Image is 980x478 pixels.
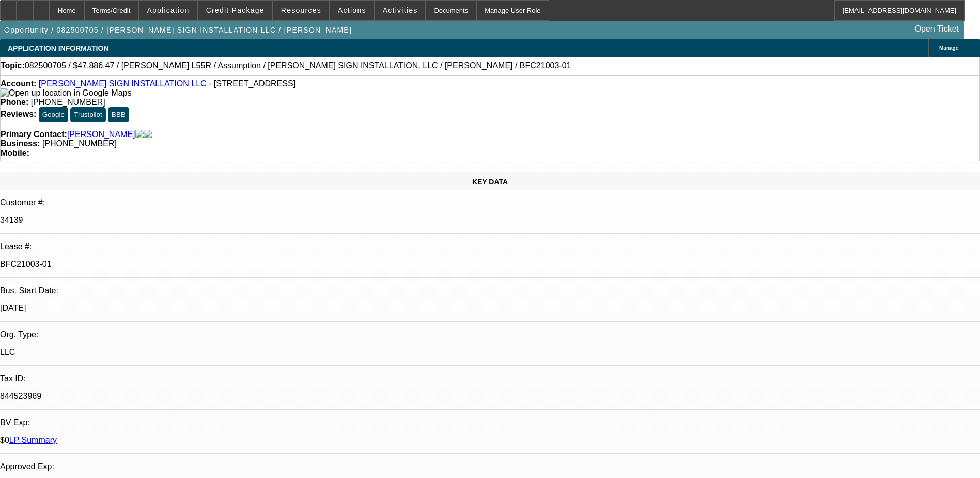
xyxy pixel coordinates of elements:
[25,61,571,70] span: 082500705 / $47,886.47 / [PERSON_NAME] L55R / Assumption / [PERSON_NAME] SIGN INSTALLATION, LLC /...
[31,98,105,107] span: [PHONE_NUMBER]
[1,130,67,139] strong: Primary Contact:
[1,61,25,70] strong: Topic:
[39,79,207,88] a: [PERSON_NAME] SIGN INSTALLATION LLC
[39,107,68,122] button: Google
[1,139,40,148] strong: Business:
[1,88,131,97] a: View Google Maps
[139,1,197,20] button: Application
[108,107,129,122] button: BBB
[338,6,366,14] span: Actions
[1,148,29,157] strong: Mobile:
[198,1,272,20] button: Credit Package
[1,98,28,107] strong: Phone:
[209,79,295,88] span: - [STREET_ADDRESS]
[135,130,144,139] img: facebook-icon.png
[273,1,329,20] button: Resources
[4,26,352,34] span: Opportunity / 082500705 / [PERSON_NAME] SIGN INSTALLATION LLC / [PERSON_NAME]
[8,44,108,52] span: APPLICATION INFORMATION
[144,130,152,139] img: linkedin-icon.png
[375,1,426,20] button: Activities
[67,130,135,139] a: [PERSON_NAME]
[1,79,36,88] strong: Account:
[911,20,963,38] a: Open Ticket
[383,6,418,14] span: Activities
[281,6,321,14] span: Resources
[206,6,265,14] span: Credit Package
[939,45,958,51] span: Manage
[42,139,117,148] span: [PHONE_NUMBER]
[147,6,189,14] span: Application
[330,1,374,20] button: Actions
[1,88,131,98] img: Open up location in Google Maps
[1,110,36,118] strong: Reviews:
[9,436,57,444] a: LP Summary
[70,107,105,122] button: Trustpilot
[472,177,508,186] span: KEY DATA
